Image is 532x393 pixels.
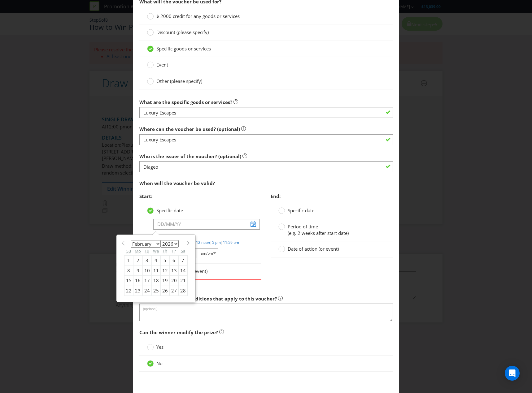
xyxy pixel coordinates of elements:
div: 7 [178,256,187,266]
div: 27 [169,286,178,296]
div: 18 [151,276,160,286]
span: Discount (please specify) [156,29,209,35]
div: 5 [160,256,169,266]
span: Yes [156,344,164,350]
div: 20 [169,276,178,286]
div: 11 [151,266,160,275]
span: Start: [139,193,152,199]
div: 23 [133,286,142,296]
div: 12 [160,266,169,275]
div: 4 [151,256,160,266]
a: 12 noon [196,240,210,245]
div: 6 [169,256,178,266]
abbr: Sunday [126,248,131,254]
span: A start must be specified [139,280,262,289]
span: (e.g. 2 weeks after start date) [288,230,349,236]
div: 10 [142,266,151,275]
span: Period of time [288,223,318,230]
div: 28 [178,286,187,296]
span: End: [271,193,281,199]
div: 24 [142,286,151,296]
div: 2 [133,256,142,266]
span: Date of action (or event) [288,246,339,252]
abbr: Thursday [163,248,167,254]
div: 8 [124,266,133,275]
span: Are there any other conditions that apply to this voucher? [139,296,277,302]
abbr: Saturday [181,248,185,254]
input: A description of the goods [139,107,393,118]
span: | [221,240,223,245]
span: Event [156,62,168,68]
span: | [210,240,212,245]
span: $ 2000 credit for any goods or services [156,13,240,19]
div: 17 [142,276,151,286]
span: Other (please specify) [156,78,202,84]
abbr: Friday [172,248,176,254]
div: 14 [178,266,187,275]
div: 9 [133,266,142,275]
div: 21 [178,276,187,286]
span: When will the voucher be valid? [139,180,215,186]
span: Who is the issuer of the voucher? (optional) [139,153,241,159]
div: 15 [124,276,133,286]
span: No [156,360,163,366]
span: What are the specific goods or services? [139,99,232,105]
div: 1 [124,256,133,266]
span: Specific goods or services [156,45,211,52]
div: 22 [124,286,133,296]
span: Can the winner modify the prize? [139,329,218,335]
input: DD/MM/YY [153,219,260,230]
a: 5 pm [212,240,221,245]
abbr: Wednesday [153,248,159,254]
abbr: Monday [135,248,141,254]
div: 16 [133,276,142,286]
div: Open Intercom Messenger [505,366,520,381]
div: 25 [151,286,160,296]
span: Specific date [156,207,183,214]
a: 11:59 pm [223,240,239,245]
span: Where can the voucher be used? (optional) [139,126,240,132]
div: 26 [160,286,169,296]
div: 19 [160,276,169,286]
span: Specific date [288,207,314,214]
div: 3 [142,256,151,266]
div: 13 [169,266,178,275]
abbr: Tuesday [145,248,149,254]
